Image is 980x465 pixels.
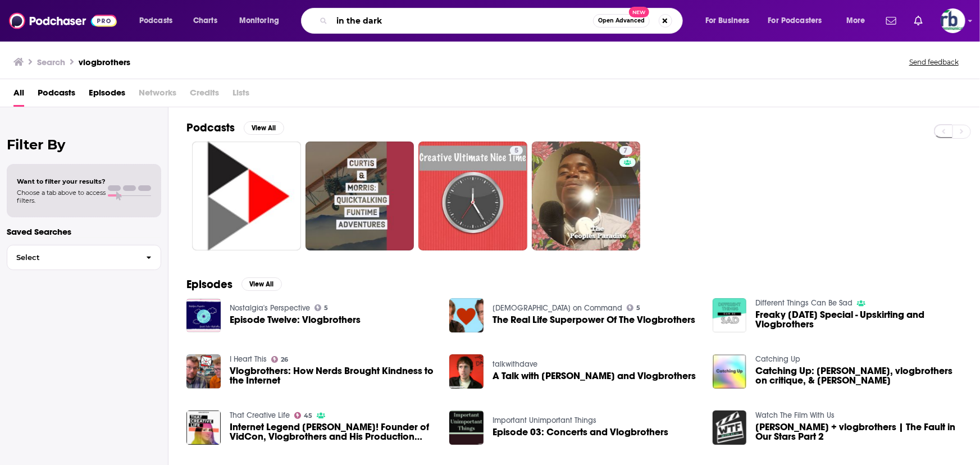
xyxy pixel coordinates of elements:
button: Send feedback [906,57,962,67]
a: 26 [271,356,289,363]
a: Episode 03: Concerts and Vlogbrothers [493,427,668,437]
a: The Real Life Superpower Of The Vlogbrothers [493,315,695,325]
h3: vlogbrothers [79,57,130,67]
span: 26 [281,357,288,362]
a: John Green + vlogbrothers | The Fault in Our Stars Part 2 [755,422,962,441]
img: A Talk with Dave and Vlogbrothers [449,354,484,389]
a: Show notifications dropdown [910,11,927,30]
span: Monitoring [239,13,279,29]
a: All [13,84,24,107]
a: Episode Twelve: Vlogbrothers [230,315,361,325]
span: Charts [193,13,217,29]
span: Open Advanced [598,18,645,24]
a: Catching Up [755,354,800,364]
span: 5 [514,145,518,157]
a: 5 [510,146,523,155]
a: Freaky Friday Special - Upskirting and Vlogbrothers [755,310,962,329]
a: Vlogbrothers: How Nerds Brought Kindness to the Internet [230,366,436,385]
span: Podcasts [139,13,172,29]
img: Internet Legend Hank Green! Founder of VidCon, Vlogbrothers and His Production Company Complexly [186,411,221,445]
img: Episode Twelve: Vlogbrothers [186,298,221,332]
img: Vlogbrothers: How Nerds Brought Kindness to the Internet [186,354,221,389]
span: Choose a tab above to access filters. [17,189,106,204]
span: Lists [233,84,249,107]
a: EpisodesView All [186,277,282,291]
img: User Profile [941,8,965,33]
a: PodcastsView All [186,121,284,135]
span: Internet Legend [PERSON_NAME]! Founder of VidCon, Vlogbrothers and His Production Company Complexly [230,422,436,441]
span: Networks [139,84,176,107]
a: Podcasts [38,84,75,107]
a: A Talk with Dave and Vlogbrothers [493,371,696,381]
span: Logged in as johannarb [941,8,965,33]
span: Freaky [DATE] Special - Upskirting and Vlogbrothers [755,310,962,329]
img: Podchaser - Follow, Share and Rate Podcasts [9,10,117,31]
a: Internet Legend Hank Green! Founder of VidCon, Vlogbrothers and His Production Company Complexly [230,422,436,441]
button: Open AdvancedNew [593,14,650,28]
a: Watch The Film With Us [755,411,835,420]
a: Show notifications dropdown [882,11,901,30]
span: Select [7,254,137,261]
a: Charts [186,12,224,30]
button: open menu [761,12,838,30]
a: 5 [627,304,641,311]
a: Different Things Can Be Sad [755,298,853,308]
h2: Filter By [7,136,161,153]
button: open menu [231,12,294,30]
a: Nostalgia's Perspective [230,303,310,313]
a: 5 [418,142,527,250]
a: Charisma on Command [493,303,622,313]
span: For Business [705,13,750,29]
span: Want to filter your results? [17,177,106,185]
h2: Episodes [186,277,233,291]
p: Saved Searches [7,226,161,237]
a: talkwithdave [493,359,537,369]
button: open menu [838,12,879,30]
button: Show profile menu [941,8,965,33]
span: 7 [624,145,628,157]
a: 5 [314,304,329,311]
button: View All [241,277,282,291]
a: That Creative Life [230,411,290,420]
img: Episode 03: Concerts and Vlogbrothers [449,411,484,445]
span: 5 [324,306,328,311]
img: Freaky Friday Special - Upskirting and Vlogbrothers [713,298,747,332]
span: [PERSON_NAME] + vlogbrothers | The Fault in Our Stars Part 2 [755,422,962,441]
img: Catching Up: Mulan, vlogbrothers on critique, & Taylor Swift [713,354,747,389]
span: Credits [190,84,219,107]
a: 45 [294,412,313,419]
button: open menu [698,12,764,30]
img: The Real Life Superpower Of The Vlogbrothers [449,298,484,332]
span: 5 [637,306,641,311]
span: 45 [304,413,312,418]
a: I Heart This [230,354,267,364]
span: Catching Up: [PERSON_NAME], vlogbrothers on critique, & [PERSON_NAME] [755,366,962,385]
a: Catching Up: Mulan, vlogbrothers on critique, & Taylor Swift [755,366,962,385]
button: Select [7,245,161,270]
div: Search podcasts, credits, & more... [312,8,694,34]
button: View All [244,121,284,135]
img: John Green + vlogbrothers | The Fault in Our Stars Part 2 [713,411,747,445]
input: Search podcasts, credits, & more... [332,12,593,30]
a: Episodes [89,84,125,107]
button: open menu [131,12,187,30]
h3: Search [37,57,65,67]
span: For Podcasters [768,13,822,29]
h2: Podcasts [186,121,235,135]
span: New [629,7,649,17]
